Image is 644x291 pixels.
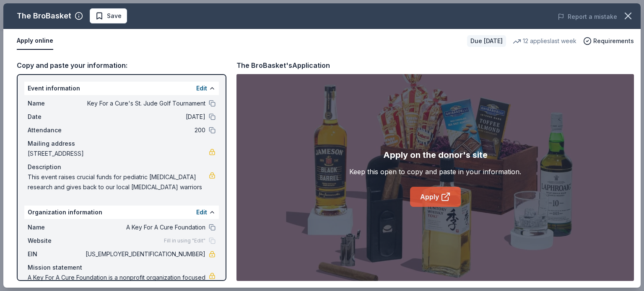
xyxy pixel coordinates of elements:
span: Attendance [28,125,84,135]
div: Event information [24,82,219,95]
span: Requirements [593,36,634,46]
button: Edit [196,83,207,93]
div: Description [28,162,216,172]
span: [STREET_ADDRESS] [28,149,209,159]
span: Date [28,112,84,122]
span: Name [28,98,84,108]
span: Fill in using "Edit" [164,237,205,244]
div: Copy and paste your information: [17,60,226,71]
div: Apply on the donor's site [383,148,488,162]
span: 200 [84,125,205,135]
span: Key For a Cure's St. Jude Golf Tournament [84,98,205,108]
div: The BroBasket's Application [236,60,330,71]
div: The BroBasket [17,9,71,23]
button: Apply online [17,32,53,50]
button: Edit [196,207,207,217]
div: Mission statement [28,263,216,273]
div: Keep this open to copy and paste in your information. [349,167,521,177]
span: Save [107,11,122,21]
span: [DATE] [84,112,205,122]
span: Website [28,236,84,246]
div: Due [DATE] [467,35,506,47]
span: EIN [28,249,84,259]
span: A Key For A Cure Foundation [84,222,205,232]
span: This event raises crucial funds for pediatric [MEDICAL_DATA] research and gives back to our local... [28,172,209,192]
button: Report a mistake [558,12,617,22]
span: [US_EMPLOYER_IDENTIFICATION_NUMBER] [84,249,205,259]
div: Organization information [24,206,219,219]
a: Apply [410,187,461,207]
div: 12 applies last week [513,36,576,46]
span: Name [28,222,84,232]
div: Mailing address [28,139,216,149]
button: Save [90,8,127,23]
button: Requirements [583,36,634,46]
